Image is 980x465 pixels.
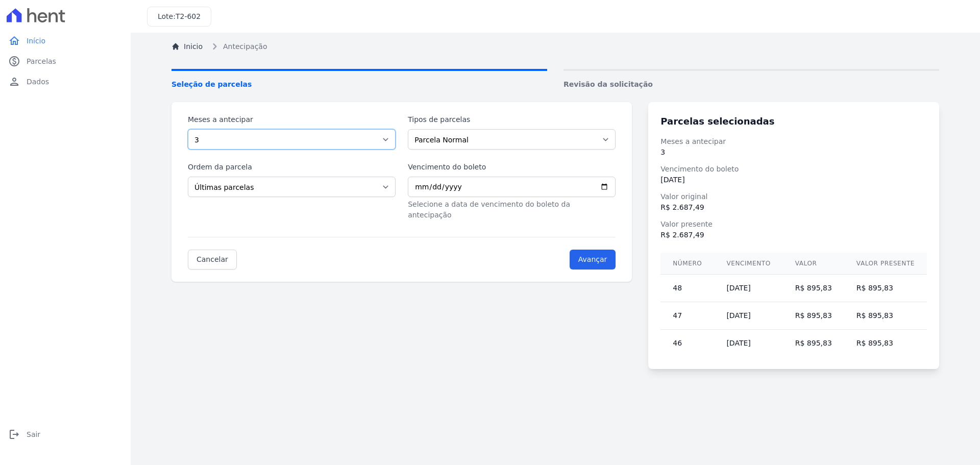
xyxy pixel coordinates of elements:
h3: Parcelas selecionadas [660,114,927,128]
span: Dados [27,77,49,87]
td: R$ 895,83 [783,330,844,357]
nav: Breadcrumb [171,40,939,53]
span: Início [27,36,45,46]
dt: Vencimento do boleto [660,164,927,175]
td: R$ 895,83 [844,275,927,302]
th: Vencimento [714,253,782,275]
i: person [8,76,20,88]
label: Tipos de parcelas [408,114,616,125]
td: 46 [660,330,714,357]
dd: R$ 2.687,49 [660,230,927,240]
span: Revisão da solicitação [563,79,939,90]
span: Antecipação [223,41,267,52]
dt: Valor presente [660,219,927,230]
i: logout [8,428,20,440]
a: Cancelar [188,250,237,270]
td: [DATE] [714,330,782,357]
th: Valor [783,253,844,275]
th: Valor presente [844,253,927,275]
td: R$ 895,83 [783,302,844,330]
td: R$ 895,83 [844,302,927,330]
td: 48 [660,275,714,302]
label: Meses a antecipar [188,114,396,125]
dt: Meses a antecipar [660,136,927,147]
td: 47 [660,302,714,330]
span: Seleção de parcelas [171,79,547,90]
td: [DATE] [714,275,782,302]
span: T2-602 [176,12,201,20]
td: [DATE] [714,302,782,330]
i: paid [8,55,20,67]
span: Sair [27,429,40,439]
nav: Progress [171,69,939,90]
dt: Valor original [660,191,927,202]
span: Parcelas [27,56,56,66]
dd: 3 [660,147,927,158]
a: logoutSair [4,424,127,445]
td: R$ 895,83 [783,275,844,302]
dd: [DATE] [660,175,927,185]
th: Número [660,253,714,275]
input: Avançar [570,250,616,270]
label: Vencimento do boleto [408,162,616,173]
a: personDados [4,71,127,92]
h3: Lote: [158,11,201,22]
dd: R$ 2.687,49 [660,202,927,213]
a: Inicio [171,41,203,52]
a: homeInício [4,31,127,51]
label: Ordem da parcela [188,162,396,173]
td: R$ 895,83 [844,330,927,357]
a: paidParcelas [4,51,127,71]
i: home [8,35,20,47]
p: Selecione a data de vencimento do boleto da antecipação [408,199,616,221]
